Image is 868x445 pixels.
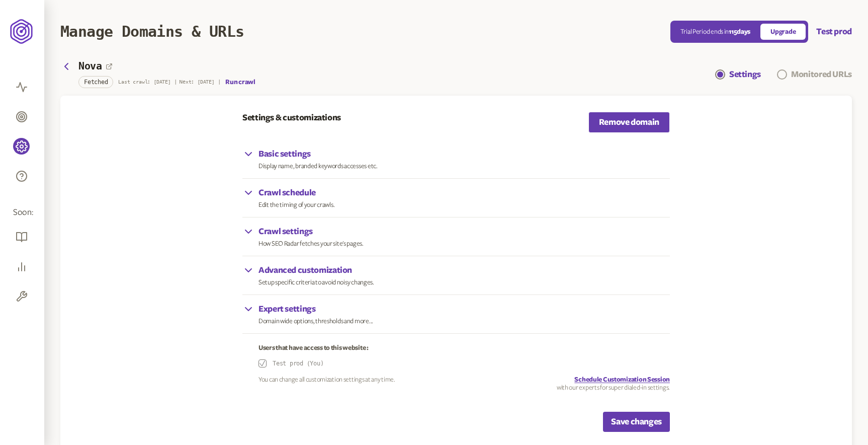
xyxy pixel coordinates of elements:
p: Settings & customizations [242,112,341,124]
p: Trial Period ends in [680,28,750,36]
p: Advanced customization [258,264,374,276]
a: Monitored URLs [777,68,852,81]
p: Domain wide options, thresholds and more... [258,317,373,325]
p: Display name, branded keywords accesses etc. [258,162,378,170]
p: Basic settings [258,148,378,160]
p: with our experts for super dialed-in settings. [258,384,670,392]
p: Crawl settings [258,226,364,238]
p: Last crawl: [DATE] | Next: [DATE] | [118,79,220,85]
div: Monitored URLs [791,68,852,81]
p: How SEO Radar fetches your site's pages. [258,240,364,248]
p: Expert settings [258,303,373,315]
p: Setup specific criteria to avoid noisy changes. [258,278,374,286]
span: Soon: [13,207,31,218]
button: Run crawl [225,78,255,86]
h1: Manage Domains & URLs [60,23,244,40]
button: Save changes [603,412,670,432]
h3: Nova [78,60,102,72]
a: Schedule Customization Session [574,376,670,384]
p: Users that have access to this website : [258,344,670,352]
button: Test prod [816,26,852,38]
div: Settings [729,68,761,81]
span: 115 days [729,28,750,35]
p: Crawl schedule [258,187,334,199]
p: You can change all customization settings at any time. [258,376,395,384]
a: Settings [715,68,761,81]
span: Fetched [84,78,108,87]
p: Edit the timing of your crawls. [258,201,334,209]
a: Remove domain [588,112,670,133]
a: Upgrade [760,24,806,40]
